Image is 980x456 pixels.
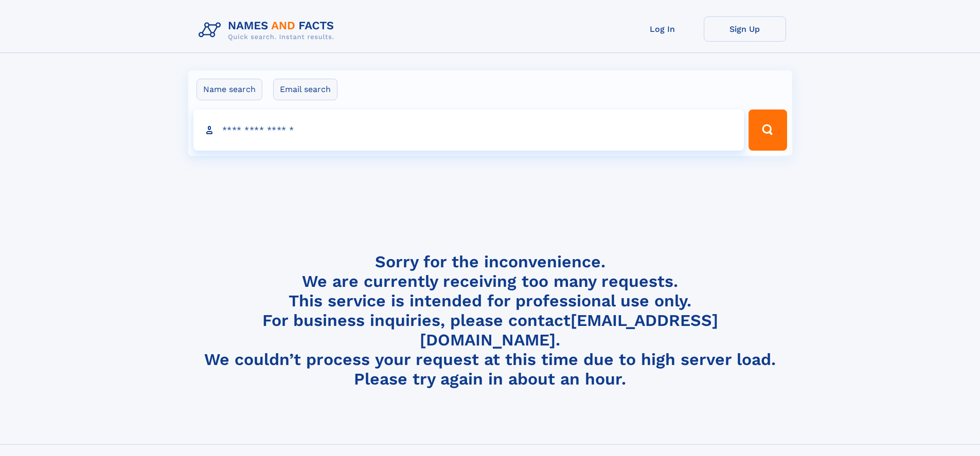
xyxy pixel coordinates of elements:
[749,110,787,151] button: Search Button
[193,110,744,151] input: search input
[420,311,718,350] a: [EMAIL_ADDRESS][DOMAIN_NAME]
[621,16,704,42] a: Log In
[704,16,786,42] a: Sign Up
[197,79,262,100] label: Name search
[273,79,337,100] label: Email search
[194,252,786,389] h4: Sorry for the inconvenience. We are currently receiving too many requests. This service is intend...
[194,16,343,44] img: Logo Names and Facts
